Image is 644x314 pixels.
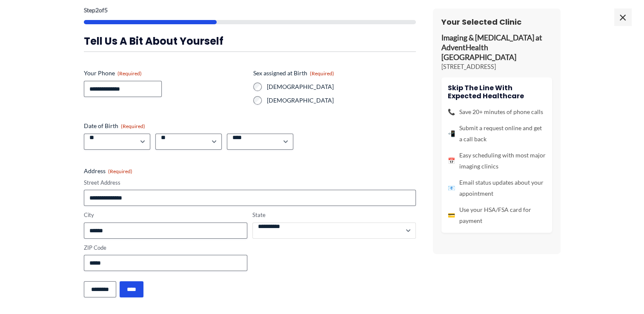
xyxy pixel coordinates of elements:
legend: Date of Birth [84,122,145,130]
span: (Required) [117,70,142,77]
span: (Required) [121,123,145,129]
li: Submit a request online and get a call back [448,123,546,145]
span: (Required) [108,168,132,174]
p: Imaging & [MEDICAL_DATA] at AdventHealth [GEOGRAPHIC_DATA] [441,33,552,63]
span: × [614,9,631,26]
legend: Sex assigned at Birth [253,69,334,77]
li: Use your HSA/FSA card for payment [448,204,546,226]
span: 📧 [448,183,455,194]
span: 📲 [448,128,455,139]
span: 2 [95,6,99,14]
p: Step of [84,7,416,13]
label: [DEMOGRAPHIC_DATA] [267,96,416,105]
span: 📞 [448,106,455,117]
h3: Tell us a bit about yourself [84,34,416,48]
h4: Skip the line with Expected Healthcare [448,84,546,100]
li: Email status updates about your appointment [448,177,546,199]
label: ZIP Code [84,244,247,252]
li: Save 20+ minutes of phone calls [448,106,546,117]
label: [DEMOGRAPHIC_DATA] [267,83,416,91]
legend: Address [84,167,132,175]
p: [STREET_ADDRESS] [441,63,552,71]
span: 💳 [448,210,455,221]
label: City [84,211,247,219]
label: Your Phone [84,69,246,77]
label: Street Address [84,179,416,187]
span: 5 [104,6,108,14]
span: (Required) [310,70,334,77]
li: Easy scheduling with most major imaging clinics [448,150,546,172]
label: State [252,211,416,219]
span: 📅 [448,155,455,166]
h3: Your Selected Clinic [441,17,552,27]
